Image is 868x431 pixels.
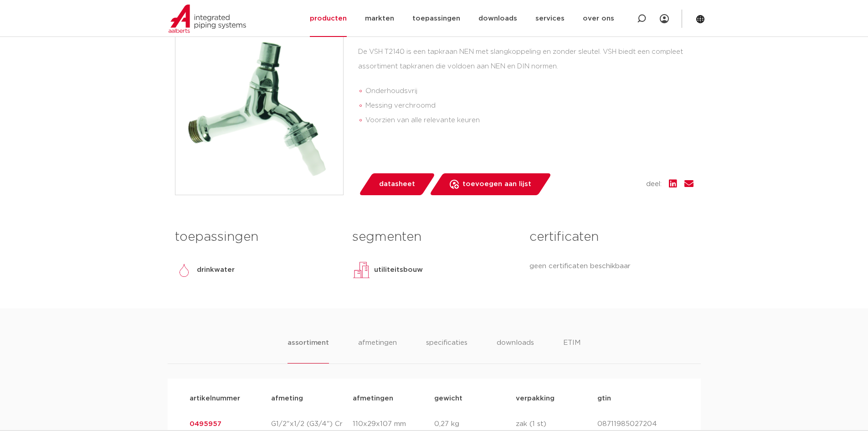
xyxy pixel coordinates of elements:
p: verpakking [516,393,597,404]
img: drinkwater [175,261,193,279]
p: afmeting [271,393,353,404]
h3: segmenten [352,228,516,246]
li: specificaties [426,338,467,363]
img: utiliteitsbouw [352,261,370,279]
img: Product Image for VSH tapkraan NEN + slangkoppeling (zonder sleutel) [175,27,343,195]
li: downloads [497,338,534,363]
li: afmetingen [358,338,397,363]
h3: certificaten [529,228,693,246]
p: 0,27 kg [434,419,516,430]
h3: toepassingen [175,228,339,246]
div: De VSH T2140 is een tapkraan NEN met slangkoppeling en zonder sleutel. VSH biedt een compleet ass... [358,45,693,131]
p: utiliteitsbouw [374,265,423,275]
p: artikelnummer [190,393,271,404]
li: ETIM [563,338,580,363]
p: gewicht [434,393,516,404]
p: gtin [597,393,679,404]
li: Onderhoudsvrij [365,84,693,99]
p: zak (1 st) [516,419,597,430]
p: drinkwater [197,265,235,275]
span: deel: [646,179,662,190]
span: datasheet [379,177,415,192]
p: afmetingen [353,393,434,404]
a: datasheet [358,173,436,195]
a: 0495957 [190,421,221,427]
p: 110x29x107 mm [353,419,434,430]
p: G1/2"x1/2 (G3/4") Cr [271,419,353,430]
li: assortiment [288,338,329,363]
p: geen certificaten beschikbaar [529,261,693,272]
li: Voorzien van alle relevante keuren [365,113,693,128]
li: Messing verchroomd [365,99,693,113]
p: 08711985027204 [597,419,679,430]
span: toevoegen aan lijst [462,177,531,192]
